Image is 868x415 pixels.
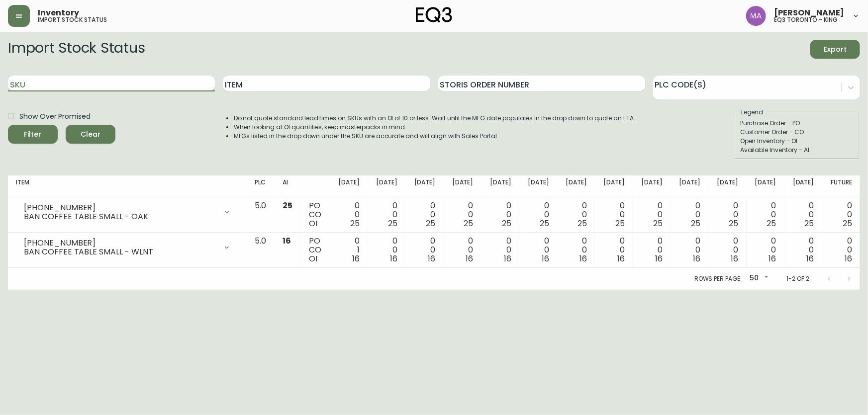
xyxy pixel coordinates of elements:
span: 16 [579,253,587,264]
div: 0 0 [755,237,776,263]
span: 16 [693,253,700,264]
span: 16 [655,253,663,264]
th: PLC [247,175,275,197]
div: BAN COFFEE TABLE SMALL - OAK [24,212,217,221]
button: Clear [66,125,115,144]
span: 25 [843,218,852,229]
span: Show Over Promised [19,111,91,122]
th: AI [275,175,301,197]
th: [DATE] [671,175,708,197]
th: [DATE] [633,175,671,197]
div: BAN COFFEE TABLE SMALL - WLNT [24,248,217,256]
span: OI [309,218,317,229]
div: 0 0 [830,237,852,263]
div: 0 0 [603,201,625,228]
div: 0 0 [527,237,549,263]
div: [PHONE_NUMBER] [24,239,217,248]
span: 16 [617,253,625,264]
span: 25 [540,218,549,229]
div: 0 0 [413,201,435,228]
th: [DATE] [368,175,405,197]
span: Clear [74,128,107,141]
span: Inventory [38,9,79,17]
h5: import stock status [38,17,107,23]
div: 0 0 [376,237,397,263]
th: [DATE] [330,175,368,197]
div: 0 0 [755,201,776,228]
span: 25 [767,218,776,229]
span: 25 [729,218,739,229]
span: 16 [731,253,739,264]
div: 0 0 [678,237,700,263]
th: [DATE] [519,175,557,197]
span: Export [818,43,852,56]
div: Available Inventory - AI [740,146,854,155]
th: Future [822,175,860,197]
span: 25 [388,218,397,229]
span: 16 [807,253,814,264]
span: 25 [805,218,814,229]
div: 0 0 [641,237,663,263]
span: 16 [769,253,776,264]
li: MFGs listed in the drop down under the SKU are accurate and will align with Sales Portal. [234,132,636,141]
span: 16 [542,253,549,264]
span: 16 [466,253,474,264]
span: 25 [426,218,436,229]
span: 16 [504,253,511,264]
div: 0 0 [792,201,814,228]
span: 16 [428,253,436,264]
div: 0 0 [376,201,397,228]
div: 0 0 [716,201,738,228]
div: 0 0 [792,237,814,263]
th: Item [8,175,247,197]
p: 1-2 of 2 [786,274,809,283]
span: 25 [283,200,292,211]
div: Open Inventory - OI [740,137,854,146]
div: 0 0 [603,237,625,263]
div: 0 0 [489,201,511,228]
div: 0 0 [716,237,738,263]
td: 5.0 [247,197,275,233]
span: 25 [502,218,511,229]
div: PO CO [309,237,322,263]
span: 16 [352,253,360,264]
span: 16 [845,253,852,264]
div: 0 0 [641,201,663,228]
span: 25 [691,218,700,229]
div: 0 1 [338,237,360,263]
h5: eq3 toronto - king [774,17,838,23]
div: PO CO [309,201,322,228]
th: [DATE] [595,175,633,197]
div: 0 0 [565,237,587,263]
div: 50 [746,270,771,287]
div: Customer Order - CO [740,128,854,137]
li: Do not quote standard lead times on SKUs with an OI of 10 or less. Wait until the MFG date popula... [234,114,636,123]
li: When looking at OI quantities, keep masterpacks in mind. [234,123,636,132]
div: 0 0 [489,237,511,263]
span: OI [309,253,317,264]
div: Filter [24,128,42,141]
td: 5.0 [247,233,275,268]
div: 0 0 [452,201,474,228]
img: 4f0989f25cbf85e7eb2537583095d61e [746,6,766,26]
th: [DATE] [482,175,519,197]
th: [DATE] [708,175,746,197]
th: [DATE] [557,175,595,197]
button: Export [810,40,860,59]
span: 16 [390,253,397,264]
div: [PHONE_NUMBER]BAN COFFEE TABLE SMALL - WLNT [16,237,239,258]
span: 25 [653,218,663,229]
img: logo [416,7,453,23]
span: 25 [615,218,625,229]
span: 16 [283,235,291,247]
div: 0 0 [830,201,852,228]
p: Rows per page: [694,274,742,283]
legend: Legend [740,108,765,117]
th: [DATE] [784,175,822,197]
div: 0 0 [413,237,435,263]
span: 25 [578,218,587,229]
span: [PERSON_NAME] [774,9,844,17]
th: [DATE] [444,175,482,197]
div: 0 0 [565,201,587,228]
span: 25 [350,218,360,229]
